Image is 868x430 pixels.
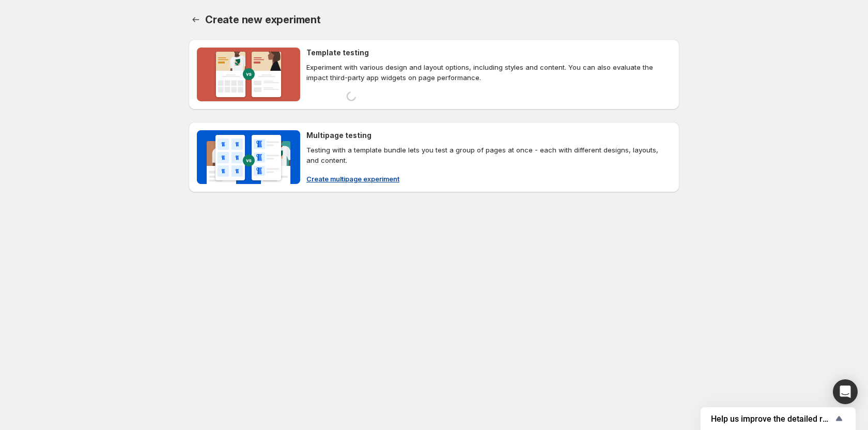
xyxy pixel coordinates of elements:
div: Open Intercom Messenger [833,379,858,404]
span: Help us improve the detailed report for A/B campaigns [711,414,833,424]
h4: Multipage testing [306,130,371,141]
button: Show survey - Help us improve the detailed report for A/B campaigns [711,412,845,425]
span: Create new experiment [205,13,321,26]
img: Template testing [197,48,300,101]
h4: Template testing [306,48,369,58]
p: Experiment with various design and layout options, including styles and content. You can also eva... [306,62,671,83]
span: Create multipage experiment [306,174,399,184]
img: Multipage testing [197,130,300,184]
button: Create multipage experiment [300,171,406,187]
button: Back [189,12,203,27]
p: Testing with a template bundle lets you test a group of pages at once - each with different desig... [306,145,671,165]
